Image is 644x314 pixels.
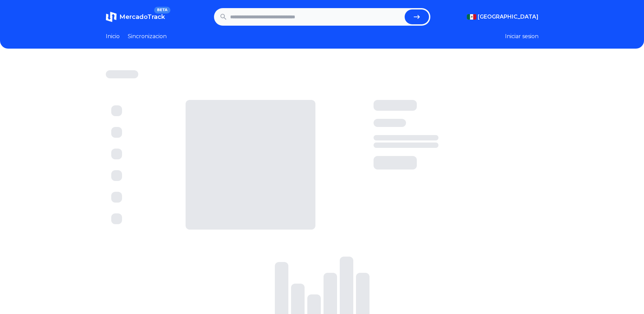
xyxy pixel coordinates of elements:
[154,7,170,14] span: BETA
[106,32,120,41] a: Inicio
[106,11,117,22] img: MercadoTrack
[505,32,539,41] button: Iniciar sesion
[478,13,539,21] span: [GEOGRAPHIC_DATA]
[119,13,165,21] span: MercadoTrack
[106,11,165,22] a: MercadoTrackBETA
[467,13,539,21] button: [GEOGRAPHIC_DATA]
[467,14,476,20] img: Mexico
[128,32,167,41] a: Sincronizacion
